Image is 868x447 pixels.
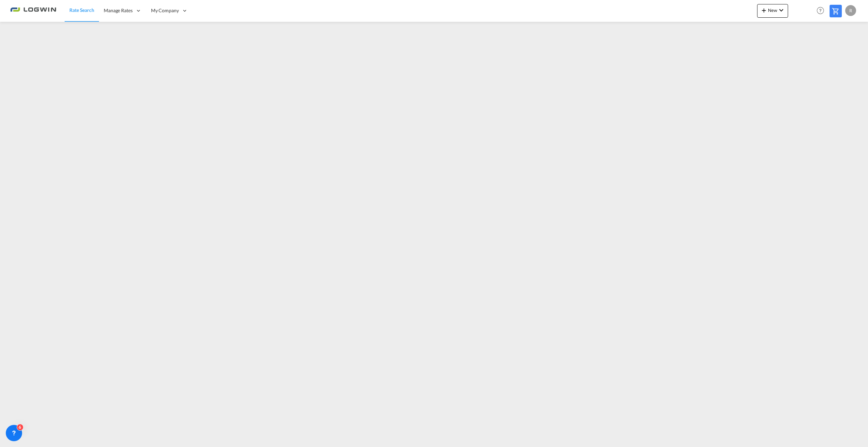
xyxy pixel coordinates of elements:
[845,5,856,16] div: R
[760,6,768,14] md-icon: icon-plus 400-fg
[10,3,56,18] img: 2761ae10d95411efa20a1f5e0282d2d7.png
[151,7,179,14] span: My Company
[69,7,94,13] span: Rate Search
[760,7,785,13] span: New
[757,4,788,18] button: icon-plus 400-fgNewicon-chevron-down
[815,5,830,17] div: Help
[777,6,785,14] md-icon: icon-chevron-down
[104,7,133,14] span: Manage Rates
[815,5,826,16] span: Help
